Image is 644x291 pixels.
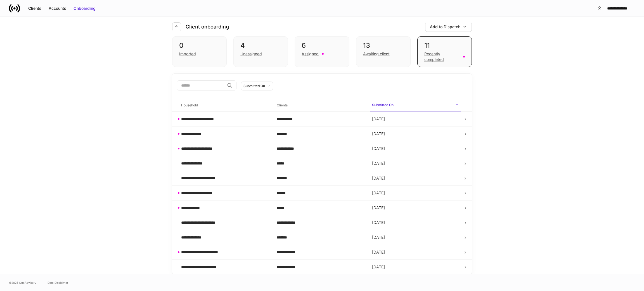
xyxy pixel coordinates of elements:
span: Submitted On [370,99,461,111]
div: Onboarding [74,6,96,11]
div: 11Recently completed [417,36,472,67]
div: Add to Dispatch [430,24,460,30]
div: 6Assigned [295,36,349,67]
td: [DATE] [368,156,463,171]
div: 13Awaiting client [356,36,411,67]
button: Onboarding [70,4,99,13]
td: [DATE] [368,186,463,201]
td: [DATE] [368,171,463,186]
div: Submitted On [243,83,265,89]
span: Household [179,100,270,111]
td: [DATE] [368,245,463,260]
div: 0Imported [172,36,227,67]
div: 0 [179,41,220,50]
div: 6 [302,41,342,50]
div: Clients [28,6,41,11]
td: [DATE] [368,260,463,275]
td: [DATE] [368,112,463,127]
h6: Household [181,102,198,108]
div: 13 [363,41,404,50]
div: Awaiting client [363,51,390,57]
td: [DATE] [368,141,463,156]
td: [DATE] [368,201,463,215]
div: Recently completed [424,51,460,62]
td: [DATE] [368,215,463,230]
span: © 2025 OneAdvisory [9,280,36,285]
div: 11 [424,41,465,50]
td: [DATE] [368,230,463,245]
button: Add to Dispatch [425,22,472,32]
h4: Client onboarding [186,23,229,30]
button: Accounts [45,4,70,13]
div: Imported [179,51,196,57]
button: Clients [25,4,45,13]
div: Accounts [49,6,66,11]
td: [DATE] [368,127,463,141]
h6: Submitted On [372,102,394,108]
div: 4Unassigned [233,36,288,67]
div: Unassigned [240,51,262,57]
div: 4 [240,41,281,50]
span: Clients [274,100,366,111]
button: Submitted On [241,82,273,90]
h6: Clients [277,102,288,108]
a: Data Disclaimer [48,280,68,285]
div: Assigned [302,51,319,57]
